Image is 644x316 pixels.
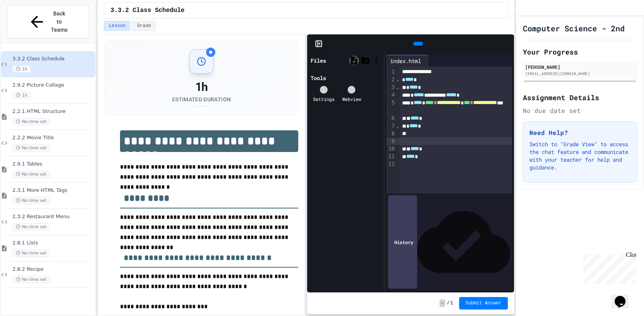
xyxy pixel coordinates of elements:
[12,276,50,283] span: No time set
[450,300,453,306] span: 1
[465,300,502,306] span: Submit Answer
[12,249,50,257] span: No time set
[439,299,445,307] span: -
[132,21,156,31] button: Grade
[386,57,425,65] div: index.html
[7,5,89,38] button: Back to Teams
[172,80,231,94] div: 1h
[529,140,630,171] p: Switch to "Grade View" to access the chat feature and communicate with your teacher for help and ...
[313,96,335,102] div: Settings
[311,56,326,65] div: Files
[12,82,94,89] span: 2.9.2 Picture Collage
[12,56,94,62] span: 3.3.2 Class Schedule
[172,96,231,103] div: Estimated Duration
[523,23,625,34] h1: Computer Science - 2nd
[12,144,50,152] span: No time set
[386,130,396,138] div: 8
[12,187,94,194] span: 2.3.1 More HTML Tags
[12,65,31,73] span: 1h
[12,223,50,231] span: No time set
[12,92,31,99] span: 1h
[12,240,94,246] span: 2.8.1 Lists
[386,91,396,99] div: 4
[386,76,396,84] div: 2
[523,46,637,57] h2: Your Progress
[523,92,637,103] h2: Assignment Details
[525,63,635,70] div: [PERSON_NAME]
[459,297,508,309] button: Submit Answer
[386,161,396,168] div: 12
[386,153,396,161] div: 11
[104,21,130,31] button: Lesson
[12,266,94,273] span: 2.8.2 Recipe
[12,171,50,178] span: No time set
[396,84,400,90] span: Fold line
[447,300,450,306] span: /
[12,135,94,141] span: 2.2.2 Movie Title
[311,74,326,82] div: Tools
[386,138,396,145] div: 9
[342,96,361,102] div: Webview
[612,285,636,308] iframe: chat widget
[523,106,637,115] div: No due date set
[386,68,396,76] div: 1
[386,99,396,114] div: 5
[12,161,94,167] span: 2.9.1 Tables
[12,214,94,220] span: 2.3.2 Restaurant Menu
[396,76,400,82] span: Fold line
[388,195,417,289] div: History
[386,114,396,122] div: 6
[3,3,53,49] div: Chat with us now!Close
[12,197,50,204] span: No time set
[51,10,69,34] span: Back to Teams
[110,6,184,15] span: 3.3.2 Class Schedule
[386,122,396,130] div: 7
[386,145,396,153] div: 10
[529,128,630,137] h3: Need Help?
[12,108,94,115] span: 2.2.1 HTML Structure
[580,251,636,284] iframe: chat widget
[386,84,396,91] div: 3
[386,55,429,67] div: index.html
[525,71,635,77] div: [EMAIL_ADDRESS][DOMAIN_NAME]
[396,123,400,129] span: Fold line
[12,118,50,125] span: No time set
